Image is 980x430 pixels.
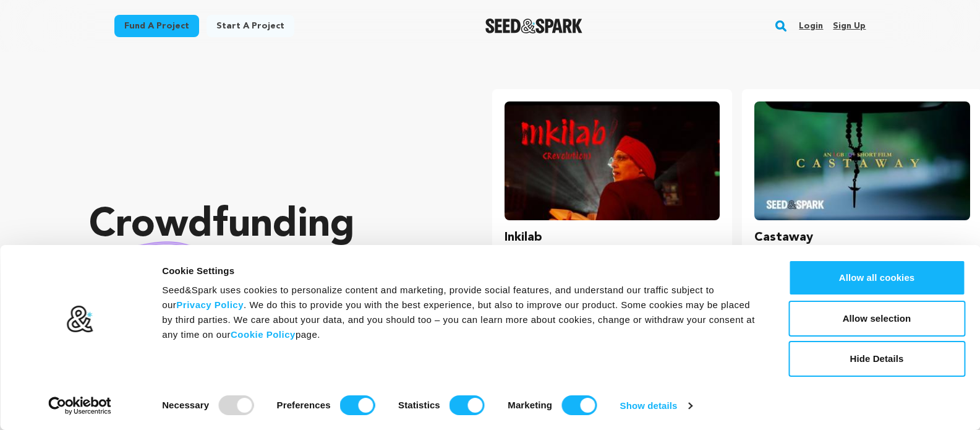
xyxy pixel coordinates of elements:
a: Sign up [833,16,866,36]
img: hand sketched image [89,241,219,309]
strong: Preferences [277,400,331,410]
a: Fund a project [114,15,199,37]
div: Cookie Settings [162,264,761,278]
strong: Marketing [508,400,552,410]
img: logo [66,305,94,333]
img: Inkilab image [505,101,720,220]
strong: Necessary [162,400,209,410]
p: Crowdfunding that . [89,201,443,300]
a: Login [799,16,823,36]
a: Show details [620,397,692,415]
img: Seed&Spark Logo Dark Mode [485,19,582,33]
a: Start a project [207,15,294,37]
h3: Castaway [754,228,813,247]
button: Allow all cookies [788,260,965,296]
button: Allow selection [788,301,965,337]
h3: Inkilab [505,228,542,247]
button: Hide Details [788,341,965,377]
img: Castaway image [754,101,970,220]
a: Privacy Policy [176,299,244,310]
a: Usercentrics Cookiebot - opens in a new window [26,397,134,415]
div: Seed&Spark uses cookies to personalize content and marketing, provide social features, and unders... [162,283,761,342]
strong: Statistics [398,400,440,410]
a: Cookie Policy [231,329,296,340]
a: Seed&Spark Homepage [485,19,582,33]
